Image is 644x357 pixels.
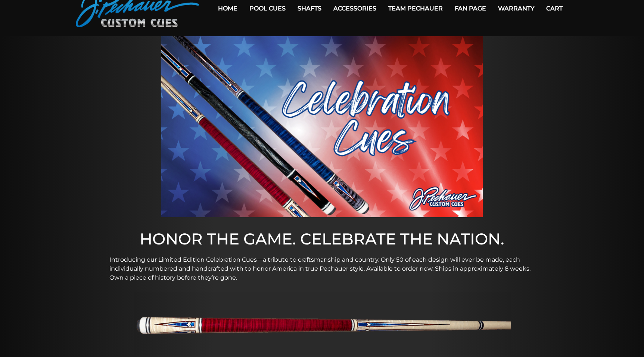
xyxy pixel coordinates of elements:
[109,255,535,282] p: Introducing our Limited Edition Celebration Cues—a tribute to craftsmanship and country. Only 50 ...
[134,292,511,355] img: PC1-R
